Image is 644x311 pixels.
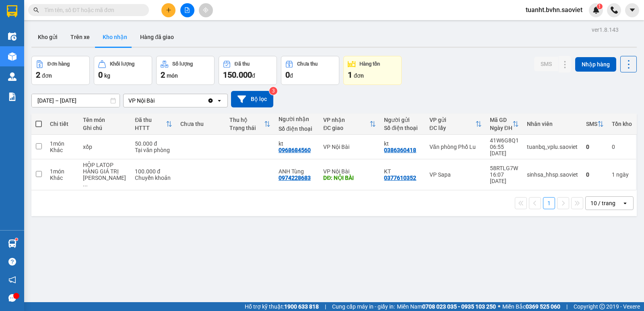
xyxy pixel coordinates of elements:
button: SMS [534,57,558,71]
sup: 1 [597,4,603,9]
button: Kho nhận [96,27,134,47]
span: kg [104,72,110,79]
button: 1 [543,197,555,209]
span: plus [166,7,171,13]
button: Trên xe [64,27,96,47]
div: 41W6G8Q1 [490,137,519,144]
div: 0 [586,144,604,150]
div: 1 [612,171,632,178]
span: đ [290,72,293,79]
th: Toggle SortBy [486,113,523,135]
button: plus [161,3,175,17]
span: file-add [184,7,190,13]
span: | [325,302,326,311]
div: VP Nội Bài [128,97,155,105]
svg: Clear value [207,97,214,104]
div: Chi tiết [50,121,75,127]
span: aim [203,7,208,13]
div: 0377610352 [384,175,416,181]
div: HTTT [135,125,165,131]
div: Số điện thoại [279,126,315,132]
div: ĐC lấy [429,125,475,131]
div: 16:07 [DATE] [490,171,519,184]
span: 0 [98,70,103,80]
th: Toggle SortBy [582,113,608,135]
div: Khác [50,147,75,153]
div: Mã GD [490,117,512,123]
div: 100.000 đ [135,168,172,175]
div: Chưa thu [180,121,221,127]
div: Trạng thái [229,125,264,131]
input: Select a date range. [32,94,120,107]
th: Toggle SortBy [131,113,176,135]
span: 2 [36,70,40,80]
div: tuanbq_vplu.saoviet [527,144,578,150]
div: kt [384,140,421,147]
button: Nhập hàng [575,57,616,72]
div: VP Nội Bài [323,168,376,175]
div: VP nhận [323,117,369,123]
div: VP gửi [429,117,475,123]
div: Người nhận [279,116,315,122]
button: Chưa thu0đ [281,56,339,85]
span: caret-down [629,6,636,14]
span: Miền Nam [397,302,496,311]
div: Thu hộ [229,117,264,123]
span: 2 [161,70,165,80]
div: HỘP LATOP [83,162,127,168]
span: đ [252,72,255,79]
span: Cung cấp máy in - giấy in: [332,302,395,311]
span: | [566,302,568,311]
strong: 0708 023 035 - 0935 103 250 [422,303,496,310]
div: 50.000 đ [135,140,172,147]
div: 0968684560 [279,147,311,153]
span: copyright [599,304,605,309]
div: 0 [612,144,632,150]
div: 10 / trang [590,199,615,207]
th: Toggle SortBy [225,113,275,135]
button: caret-down [625,3,639,17]
div: Đã thu [235,61,250,67]
button: Hàng tồn1đơn [343,56,402,85]
div: VP Sapa [429,171,482,178]
div: Tại văn phòng [135,147,172,153]
div: Đơn hàng [47,61,70,67]
div: VP Nội Bài [323,144,376,150]
div: ĐC giao [323,125,369,131]
input: Tìm tên, số ĐT hoặc mã đơn [44,6,139,14]
div: Người gửi [384,117,421,123]
div: ver 1.8.143 [592,25,619,34]
span: question-circle [8,258,16,266]
button: Số lượng2món [156,56,215,85]
strong: 0369 525 060 [526,303,560,310]
div: Nhân viên [527,121,578,127]
div: Khác [50,175,75,181]
div: HÀNG GIÁ TRỊ CAO K ĐÈ GI LÊN [83,168,127,187]
div: KT [384,168,421,175]
button: Đơn hàng2đơn [31,56,90,85]
div: Đã thu [135,117,165,123]
img: warehouse-icon [8,52,17,61]
span: message [8,294,16,302]
svg: open [622,200,628,206]
button: Kho gửi [31,27,64,47]
div: Ngày ĐH [490,125,512,131]
sup: 1 [15,238,18,241]
span: đơn [42,72,52,79]
button: Hàng đã giao [134,27,180,47]
span: Hỗ trợ kỹ thuật: [245,302,319,311]
span: ngày [616,171,629,178]
span: ⚪️ [498,305,500,308]
span: 1 [598,4,601,9]
div: kt [279,140,315,147]
div: 0974228683 [279,175,311,181]
span: search [33,7,39,13]
div: Số điện thoại [384,125,421,131]
sup: 3 [269,87,277,95]
img: warehouse-icon [8,239,17,248]
span: tuanht.bvhn.saoviet [519,5,589,15]
div: 0 [586,171,604,178]
div: xốp [83,144,127,150]
th: Toggle SortBy [319,113,380,135]
button: Bộ lọc [231,91,273,107]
